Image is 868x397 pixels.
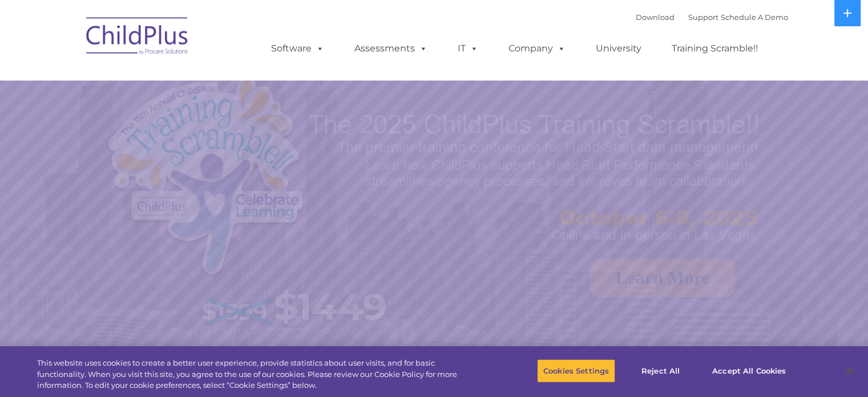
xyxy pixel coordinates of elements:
div: This website uses cookies to create a better user experience, provide statistics about user visit... [37,358,478,391]
a: Support [688,13,718,22]
img: ChildPlus by Procare Solutions [80,9,195,66]
a: IT [446,37,490,60]
a: Assessments [343,37,439,60]
span: Phone number [159,122,207,131]
button: Reject All [625,359,696,383]
font: | [636,13,788,22]
a: Download [636,13,675,22]
a: Company [497,37,577,60]
a: University [584,37,653,60]
button: Cookies Settings [537,359,615,383]
a: Software [260,37,336,60]
a: Training Scramble!! [660,37,769,60]
span: Last name [159,75,193,84]
button: Close [837,358,862,383]
button: Accept All Cookies [706,359,792,383]
a: Learn More [590,259,735,297]
a: Schedule A Demo [721,13,788,22]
